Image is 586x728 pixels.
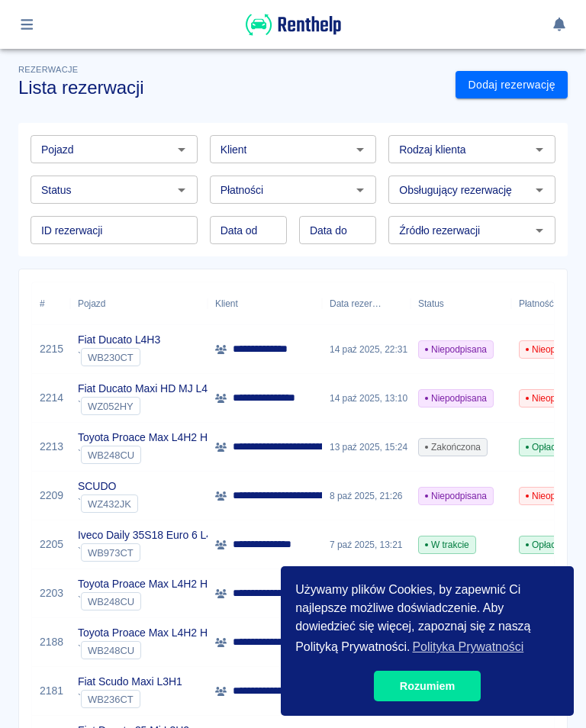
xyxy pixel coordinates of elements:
span: Zakończona [419,440,487,454]
div: 13 paź 2025, 15:24 [322,423,411,472]
div: ` [78,690,182,708]
div: Data rezerwacji [330,282,382,325]
div: 14 paź 2025, 13:10 [322,374,411,423]
button: Otwórz [171,139,192,160]
input: DD.MM.YYYY [299,216,376,244]
div: ` [78,348,160,366]
div: cookieconsent [281,566,574,716]
a: 2203 [40,585,63,601]
p: SCUDO [78,478,138,494]
span: Rezerwacje [18,65,78,74]
div: Pojazd [78,282,105,325]
a: 2214 [40,390,63,406]
div: Status [411,282,511,325]
a: Renthelp logo [246,27,341,40]
span: Opłacona [520,538,577,552]
span: WB236CT [82,694,140,705]
p: Fiat Scudo Maxi L3H1 [78,674,182,690]
span: Niepodpisana [419,343,493,356]
a: learn more about cookies [410,636,526,659]
div: 7 paź 2025, 13:21 [322,520,411,569]
div: 8 paź 2025, 21:26 [322,472,411,520]
span: Używamy plików Cookies, by zapewnić Ci najlepsze możliwe doświadczenie. Aby dowiedzieć się więcej... [295,581,559,659]
div: Status [418,282,444,325]
div: Pojazd [70,282,208,325]
div: ` [78,397,221,415]
button: Otwórz [529,220,550,241]
button: Otwórz [349,179,371,201]
p: Fiat Ducato L4H3 [78,332,160,348]
p: Iveco Daily 35S18 Euro 6 L4H3 [78,527,226,543]
div: ` [78,494,138,513]
a: 2209 [40,488,63,504]
div: ` [78,446,219,464]
a: dismiss cookie message [374,671,481,701]
button: Sort [382,293,403,314]
span: WZ432JK [82,498,137,510]
div: Data rezerwacji [322,282,411,325]
div: ` [78,592,219,610]
a: 2213 [40,439,63,455]
button: Otwórz [171,179,192,201]
div: # [32,282,70,325]
a: 2188 [40,634,63,650]
span: WB248CU [82,645,140,656]
div: Klient [208,282,322,325]
h3: Lista rezerwacji [18,77,443,98]
div: 14 paź 2025, 22:31 [322,325,411,374]
span: Opłacona [520,440,577,454]
a: Dodaj rezerwację [456,71,568,99]
button: Otwórz [529,139,550,160]
span: W trakcie [419,538,475,552]
span: WB248CU [82,449,140,461]
div: ` [78,543,226,562]
p: Toyota Proace Max L4H2 Hak [78,625,219,641]
span: WB230CT [82,352,140,363]
button: Otwórz [349,139,371,160]
div: # [40,282,45,325]
input: DD.MM.YYYY [210,216,287,244]
span: WZ052HY [82,401,140,412]
div: Klient [215,282,238,325]
a: 2181 [40,683,63,699]
span: Niepodpisana [419,391,493,405]
a: 2215 [40,341,63,357]
button: Otwórz [529,179,550,201]
p: Toyota Proace Max L4H2 Hak [78,430,219,446]
span: WB248CU [82,596,140,607]
span: WB973CT [82,547,140,559]
span: Niepodpisana [419,489,493,503]
div: ` [78,641,219,659]
p: Toyota Proace Max L4H2 Hak [78,576,219,592]
img: Renthelp logo [246,12,341,37]
a: 2205 [40,536,63,552]
p: Fiat Ducato Maxi HD MJ L4H2 [78,381,221,397]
